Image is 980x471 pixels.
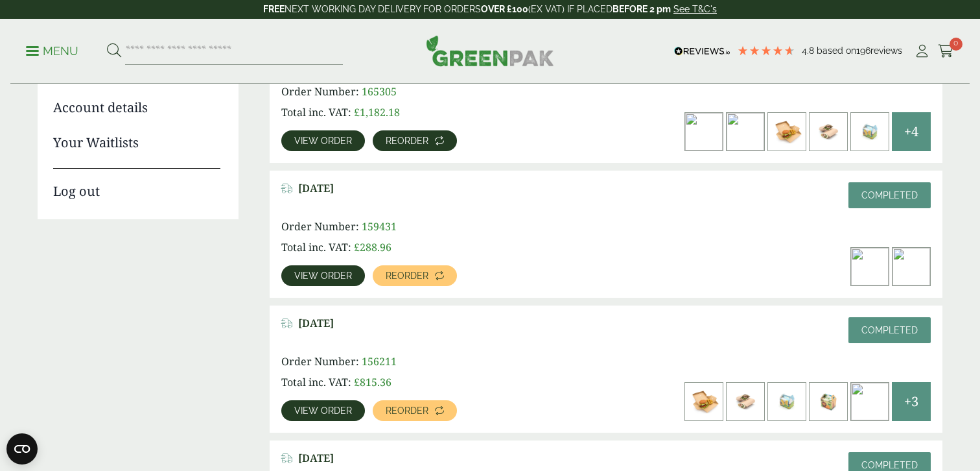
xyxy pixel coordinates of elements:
[294,271,352,280] span: View order
[481,4,528,14] strong: OVER £100
[674,47,730,56] img: REVIEWS.io
[373,130,457,151] a: Reorder
[612,4,671,14] strong: BEFORE 2 pm
[851,383,889,420] img: Kraft-Bowl-1090ml-with-Prawns-and-Rice-300x200.jpg
[856,45,870,56] span: 196
[263,4,285,14] strong: FREE
[892,248,930,285] img: 750ml_1000ml_lid_2-300x198.jpg
[904,392,918,411] span: +3
[802,45,817,56] span: 4.8
[281,105,351,119] span: Total inc. VAT:
[298,182,334,195] span: [DATE]
[53,98,220,117] a: Account details
[281,84,359,99] span: Order Number:
[281,400,365,421] a: View order
[727,113,764,151] img: 750ml_1000ml_lid_2-300x198.jpg
[354,375,360,389] span: £
[362,354,397,368] span: 156211
[851,113,889,151] img: Bug-Childrens-Meal-Box-300x200.jpg
[727,383,764,420] img: 5430063G-Kraft-Wrap-Pocket-with-Wrap-Contents-Opened-300x200.jpg
[362,219,397,234] span: 159431
[298,317,334,330] span: [DATE]
[373,400,457,421] a: Reorder
[861,190,918,200] span: Completed
[354,240,360,254] span: £
[373,265,457,286] a: Reorder
[53,133,220,152] a: Your Waitlists
[298,452,334,465] span: [DATE]
[386,271,428,280] span: Reorder
[768,113,806,151] img: GP2520076-EDITED-Premium-Kraft-Burger-and-Fries-box-with-Burger-and-Fries-300x200.png
[354,375,391,389] bdi: 815.36
[685,383,723,420] img: GP2520076-EDITED-Premium-Kraft-Burger-and-Fries-box-with-Burger-and-Fries-300x200.png
[673,4,717,14] a: See T&C's
[53,168,220,201] a: Log out
[26,43,78,56] a: Menu
[737,45,795,56] div: 4.79 Stars
[281,375,351,389] span: Total inc. VAT:
[950,38,962,51] span: 0
[938,45,954,58] i: Cart
[685,113,723,151] img: Kraft-Bowl-1090ml-with-Prawns-and-Rice-300x200.jpg
[810,113,847,151] img: 5430063G-Kraft-Wrap-Pocket-with-Wrap-Contents-Opened-300x200.jpg
[362,84,397,99] span: 165305
[281,265,365,286] a: View order
[281,354,359,368] span: Order Number:
[354,105,400,119] bdi: 1,182.18
[294,136,352,145] span: View order
[810,383,847,420] img: Jungle-Childrens-Meal-Box-v2-300x200.jpg
[354,105,360,119] span: £
[294,406,352,415] span: View order
[354,240,391,254] bdi: 288.96
[386,406,428,415] span: Reorder
[281,130,365,151] a: View order
[386,136,428,145] span: Reorder
[6,433,38,465] button: Open CMP widget
[938,42,954,61] a: 0
[26,43,78,59] p: Menu
[817,45,856,56] span: Based on
[861,325,918,335] span: Completed
[904,122,918,141] span: +4
[768,383,806,420] img: Bug-Childrens-Meal-Box-300x200.jpg
[861,460,918,470] span: Completed
[851,248,889,285] img: Kraft-Bowl-1090ml-with-Prawns-and-Rice-300x200.jpg
[281,240,351,254] span: Total inc. VAT:
[914,45,930,58] i: My Account
[426,35,554,66] img: GreenPak Supplies
[870,45,902,56] span: reviews
[281,219,359,234] span: Order Number:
